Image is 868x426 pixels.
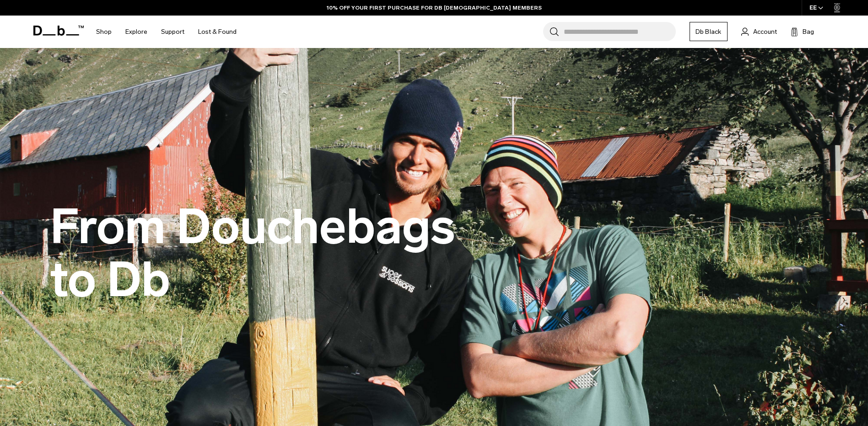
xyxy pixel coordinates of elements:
[125,16,147,48] a: Explore
[327,4,542,12] a: 10% OFF YOUR FIRST PURCHASE FOR DB [DEMOGRAPHIC_DATA] MEMBERS
[741,26,777,37] a: Account
[96,16,112,48] a: Shop
[198,16,237,48] a: Lost & Found
[753,27,777,37] span: Account
[803,27,814,37] span: Bag
[791,26,814,37] button: Bag
[161,16,184,48] a: Support
[690,22,728,41] a: Db Black
[50,201,462,306] h1: From Douchebags to Db
[89,16,243,48] nav: Main Navigation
